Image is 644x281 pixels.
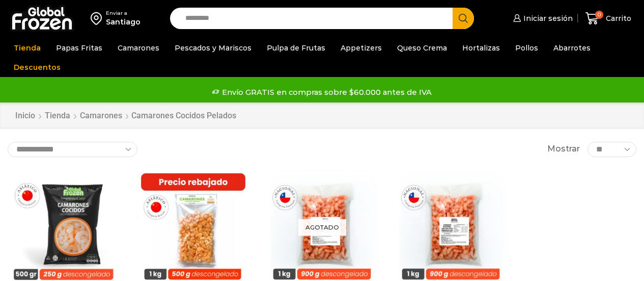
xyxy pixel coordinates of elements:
[392,38,452,58] a: Queso Crema
[113,38,164,58] a: Camarones
[583,7,634,31] a: 0 Carrito
[8,142,137,157] select: Pedido de la tienda
[15,110,36,122] a: Inicio
[548,38,596,58] a: Abarrotes
[106,17,141,27] div: Santiago
[91,10,106,27] img: address-field-icon.svg
[511,8,573,29] a: Iniciar sesión
[51,38,107,58] a: Papas Fritas
[79,110,123,122] a: Camarones
[262,38,330,58] a: Pulpa de Frutas
[9,38,46,58] a: Tienda
[457,38,505,58] a: Hortalizas
[453,8,474,29] button: Search button
[521,13,573,23] span: Iniciar sesión
[44,110,71,122] a: Tienda
[15,110,236,122] nav: Breadcrumb
[595,11,603,19] span: 0
[131,111,236,120] h1: Camarones Cocidos Pelados
[547,143,580,155] span: Mostrar
[335,38,387,58] a: Appetizers
[9,58,66,77] a: Descuentos
[603,13,631,23] span: Carrito
[298,219,346,236] p: Agotado
[106,10,141,17] div: Enviar a
[510,38,543,58] a: Pollos
[170,38,257,58] a: Pescados y Mariscos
